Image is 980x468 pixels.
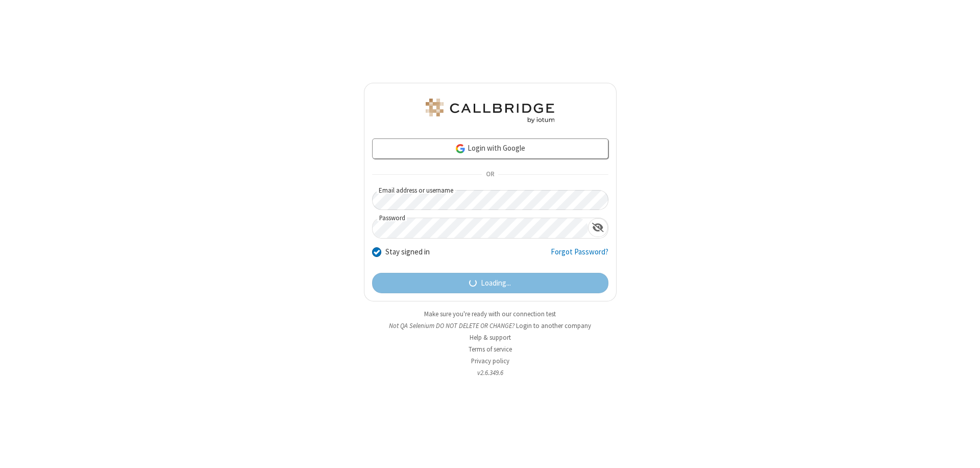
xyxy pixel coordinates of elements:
span: OR [482,168,498,182]
a: Forgot Password? [551,246,608,266]
a: Login with Google [372,138,608,159]
a: Help & support [470,333,511,342]
button: Login to another company [516,321,591,331]
input: Email address or username [372,190,608,210]
div: Show password [588,218,608,237]
img: QA Selenium DO NOT DELETE OR CHANGE [424,99,556,123]
label: Stay signed in [385,246,430,258]
button: Loading... [372,273,608,293]
li: Not QA Selenium DO NOT DELETE OR CHANGE? [364,321,617,331]
img: google-icon.png [455,143,466,154]
span: Loading... [481,277,511,289]
a: Terms of service [469,345,512,354]
a: Make sure you're ready with our connection test [424,310,556,318]
a: Privacy policy [471,357,509,365]
input: Password [373,218,588,238]
li: v2.6.349.6 [364,368,617,378]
